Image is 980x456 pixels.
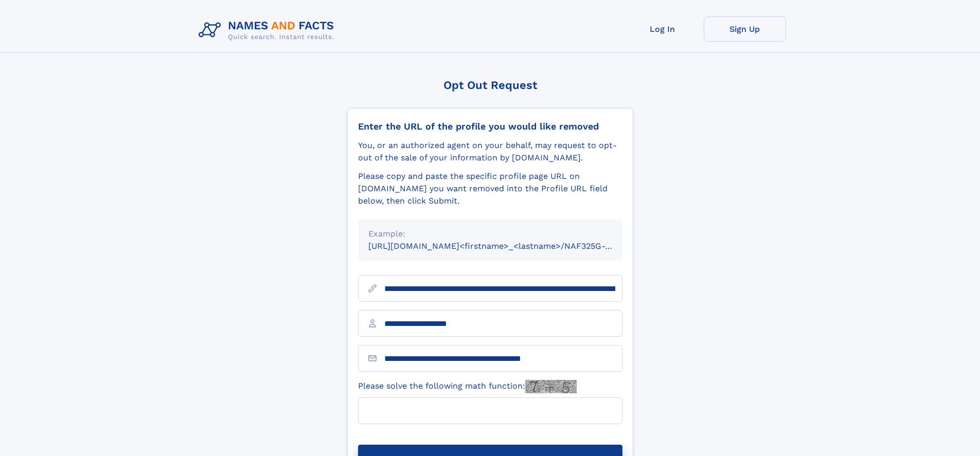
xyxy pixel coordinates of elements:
[368,241,642,251] small: [URL][DOMAIN_NAME]<firstname>_<lastname>/NAF325G-xxxxxxxx
[358,139,622,164] div: You, or an authorized agent on your behalf, may request to opt-out of the sale of your informatio...
[194,16,343,44] img: Logo Names and Facts
[704,16,786,42] a: Sign Up
[347,79,633,92] div: Opt Out Request
[621,16,704,42] a: Log In
[368,228,612,240] div: Example:
[358,170,622,207] div: Please copy and paste the specific profile page URL on [DOMAIN_NAME] you want removed into the Pr...
[358,380,577,393] label: Please solve the following math function:
[358,121,622,132] div: Enter the URL of the profile you would like removed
